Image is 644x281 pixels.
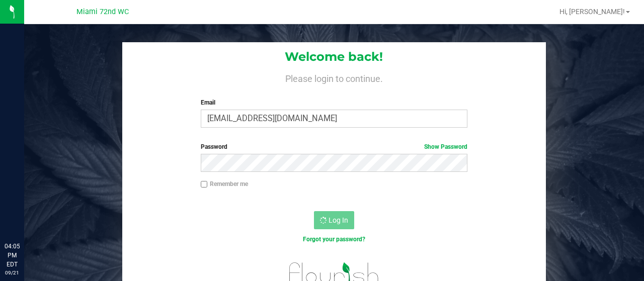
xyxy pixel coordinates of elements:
h4: Please login to continue. [122,72,545,84]
span: Log In [329,216,348,224]
h1: Welcome back! [122,50,545,63]
label: Remember me [201,179,248,189]
span: Miami 72nd WC [76,8,129,16]
input: Remember me [201,181,208,188]
span: Hi, [PERSON_NAME]! [559,8,625,16]
span: Password [201,143,227,150]
p: 04:05 PM EDT [5,242,20,269]
label: Email [201,98,468,107]
a: Forgot your password? [303,236,365,243]
p: 09/21 [5,269,20,276]
a: Show Password [424,143,467,150]
button: Log In [314,211,354,229]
